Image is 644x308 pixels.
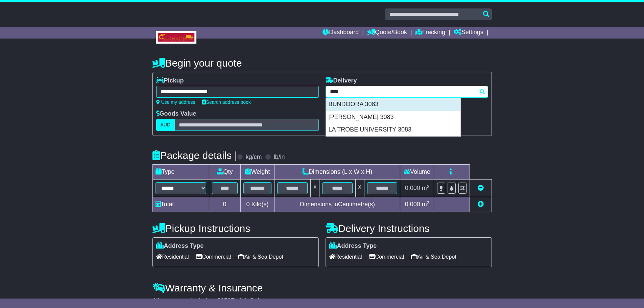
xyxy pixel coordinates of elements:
span: Residential [329,252,362,262]
div: All our quotes include a $ FreightSafe warranty. [152,297,492,305]
td: 0 [209,197,240,212]
span: Commercial [196,252,231,262]
label: Address Type [156,242,204,250]
label: Delivery [326,77,357,85]
h4: Pickup Instructions [152,223,319,234]
a: Use my address [156,99,195,105]
div: BUNDOORA 3083 [326,98,460,111]
td: Qty [209,165,240,180]
h4: Delivery Instructions [326,223,492,234]
span: Air & Sea Depot [411,252,456,262]
label: Address Type [329,242,377,250]
h4: Package details | [152,150,237,161]
td: Kilo(s) [240,197,275,212]
div: LA TROBE UNIVERSITY 3083 [326,123,460,136]
h4: Begin your quote [152,57,492,69]
td: Dimensions in Centimetre(s) [275,197,400,212]
a: Add new item [478,201,484,208]
a: Quote/Book [367,27,407,39]
span: 0.000 [405,185,420,191]
td: Type [152,165,209,180]
span: m [422,201,430,208]
span: 0.000 [405,201,420,208]
sup: 3 [427,200,430,205]
a: Tracking [415,27,445,39]
a: Settings [454,27,483,39]
div: [PERSON_NAME] 3083 [326,111,460,124]
td: x [311,180,319,197]
td: Weight [240,165,275,180]
td: Dimensions (L x W x H) [275,165,400,180]
span: m [422,185,430,191]
td: Volume [400,165,434,180]
span: 0 [246,201,249,208]
label: kg/cm [245,153,262,161]
a: Dashboard [323,27,359,39]
sup: 3 [427,184,430,189]
label: Goods Value [156,110,196,118]
td: x [355,180,364,197]
label: lb/in [273,153,285,161]
span: Air & Sea Depot [238,252,283,262]
span: Commercial [369,252,404,262]
typeahead: Please provide city [326,86,488,98]
span: 250 [221,297,231,304]
a: Search address book [202,99,251,105]
label: Pickup [156,77,184,85]
span: Residential [156,252,189,262]
label: AUD [156,119,175,131]
h4: Warranty & Insurance [152,282,492,293]
a: Remove this item [478,185,484,191]
td: Total [152,197,209,212]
